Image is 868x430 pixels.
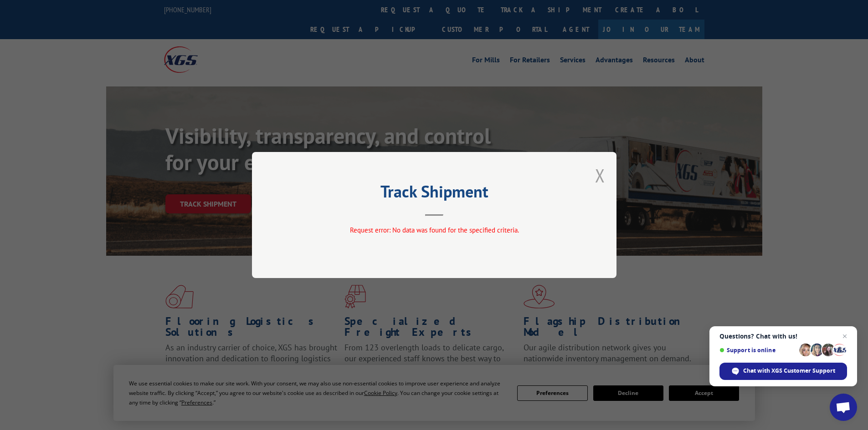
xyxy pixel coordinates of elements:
[830,394,857,421] a: Open chat
[298,185,571,202] h2: Track Shipment
[743,367,835,375] span: Chat with XGS Customer Support
[719,347,796,354] span: Support is online
[595,163,605,187] button: Close modal
[719,333,847,340] span: Questions? Chat with us!
[349,226,519,234] span: Request error: No data was found for the specified criteria.
[719,363,847,380] span: Chat with XGS Customer Support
